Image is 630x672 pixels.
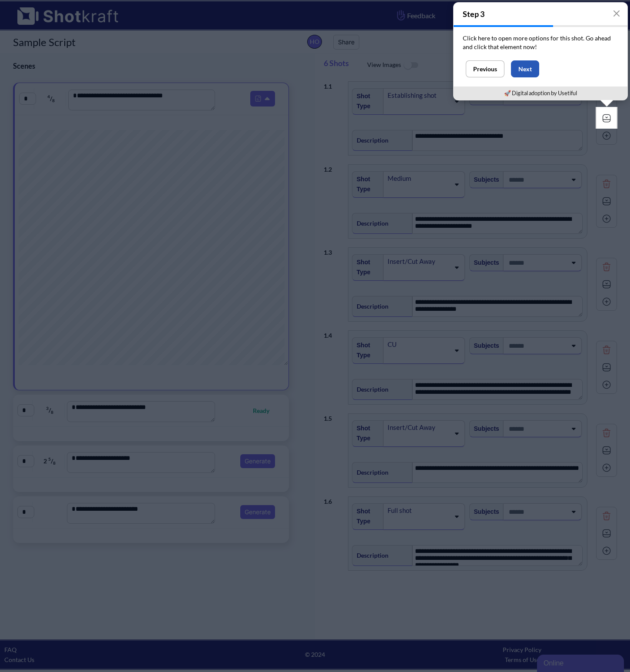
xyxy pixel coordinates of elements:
h4: Step 3 [454,3,627,25]
div: Online [7,5,80,16]
button: Previous [466,60,504,77]
button: Next [511,60,539,77]
img: Expand Icon [600,112,613,125]
a: 🚀 Digital adoption by Usetiful [504,90,577,96]
p: Click here to open more options for this shot. Go ahead and click that element now! [463,34,618,51]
